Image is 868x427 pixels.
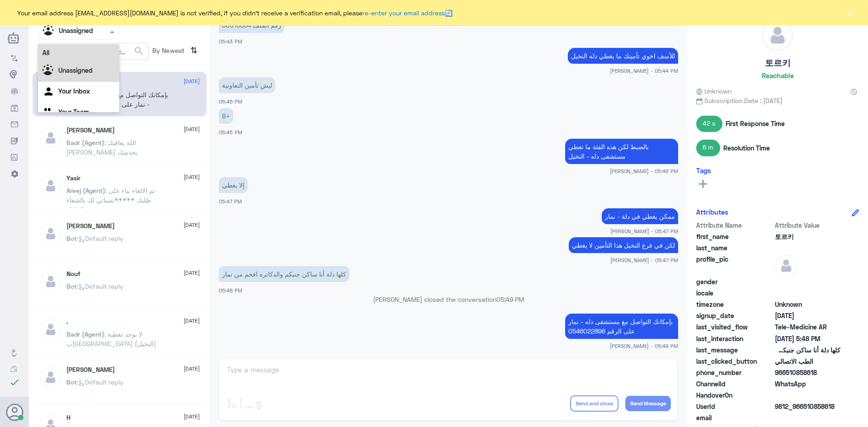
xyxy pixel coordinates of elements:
[66,139,104,146] span: Badr (Agent)
[696,345,773,355] span: last_message
[66,222,115,230] h5: IBRAHIM
[219,108,233,124] p: 17/8/2025, 5:45 PM
[775,334,840,343] span: 2025-08-17T14:48:18.256Z
[219,38,242,44] span: 05:43 PM
[696,311,773,320] span: signup_date
[58,108,89,116] b: Your Team
[696,243,773,253] span: last_name
[610,342,678,350] span: [PERSON_NAME] - 05:49 PM
[9,377,20,388] i: check
[569,237,678,253] p: 17/8/2025, 5:47 PM
[66,366,115,374] h5: Ahmed
[602,208,678,224] p: 17/8/2025, 5:47 PM
[570,395,618,412] button: Send and close
[66,318,68,326] h5: .
[696,413,773,422] span: email
[17,8,453,18] span: Your email address [EMAIL_ADDRESS][DOMAIN_NAME] is not verified, if you didn't receive a verifica...
[775,345,840,355] span: كلها دلة أنا ساكن جنبكم والدكاتره افخم من نمار
[219,129,242,135] span: 05:45 PM
[625,396,671,411] button: Send Message
[775,254,797,277] img: defaultAdmin.png
[66,330,156,347] span: : لا يوجد تغطية ب[GEOGRAPHIC_DATA] (النخيل)
[133,44,144,59] button: search
[77,378,123,386] span: : Default reply
[219,77,275,93] p: 17/8/2025, 5:45 PM
[726,119,785,128] span: First Response Time
[775,277,840,286] span: null
[66,282,77,290] span: Bot
[219,99,242,104] span: 05:45 PM
[184,269,200,277] span: [DATE]
[66,414,71,422] h5: H
[696,277,773,286] span: gender
[39,318,62,341] img: defaultAdmin.png
[696,300,773,309] span: timezone
[696,140,720,156] span: 6 m
[568,48,678,64] p: 17/8/2025, 5:44 PM
[696,254,773,275] span: profile_pic
[77,282,123,290] span: : Default reply
[696,288,773,298] span: locale
[845,8,854,17] button: ×
[66,270,80,278] h5: Nouf
[184,413,200,421] span: [DATE]
[149,43,187,61] span: By Newest
[184,221,200,229] span: [DATE]
[219,177,248,193] p: 17/8/2025, 5:47 PM
[42,65,56,78] img: Unassigned.svg
[42,85,56,99] img: yourInbox.svg
[58,87,90,95] b: Your Inbox
[77,235,123,242] span: : Default reply
[610,256,678,264] span: [PERSON_NAME] - 05:47 PM
[610,67,678,75] span: [PERSON_NAME] - 05:44 PM
[696,402,773,411] span: UserId
[39,174,62,197] img: defaultAdmin.png
[775,379,840,389] span: 2
[610,167,678,175] span: [PERSON_NAME] - 05:46 PM
[696,368,773,377] span: phone_number
[696,357,773,366] span: last_clicked_button
[66,187,155,213] span: : تم الالغاء بناء على طلبك *****تمنياتي لك بالشفاء العاجل
[184,365,200,373] span: [DATE]
[696,334,773,343] span: last_interaction
[696,86,731,96] span: Unknown
[775,390,840,400] span: null
[219,266,349,282] p: 17/8/2025, 5:48 PM
[496,296,524,303] span: 05:49 PM
[775,221,840,230] span: Attribute Value
[775,311,840,320] span: 2025-08-17T14:40:48.082Z
[696,232,773,241] span: first_name
[696,166,711,174] h6: Tags
[39,270,62,293] img: defaultAdmin.png
[190,43,198,58] i: ⇅
[184,77,200,85] span: [DATE]
[696,322,773,332] span: last_visited_flow
[219,295,678,304] p: [PERSON_NAME] closed the conversation
[42,49,49,56] b: All
[696,390,773,400] span: HandoverOn
[66,187,105,194] span: Areej (Agent)
[184,317,200,325] span: [DATE]
[775,300,840,309] span: Unknown
[66,174,80,182] h5: Yasir
[696,221,773,230] span: Attribute Name
[565,314,678,339] p: 17/8/2025, 5:49 PM
[696,116,722,132] span: 42 s
[762,71,794,80] h6: Reachable
[39,127,62,149] img: defaultAdmin.png
[219,198,242,204] span: 05:47 PM
[696,208,728,216] h6: Attributes
[66,235,77,242] span: Bot
[39,222,62,245] img: defaultAdmin.png
[762,20,793,51] img: defaultAdmin.png
[696,379,773,389] span: ChannelId
[723,143,770,153] span: Resolution Time
[184,173,200,181] span: [DATE]
[610,227,678,235] span: [PERSON_NAME] - 05:47 PM
[66,378,77,386] span: Bot
[363,9,445,17] a: re-enter your email address
[775,413,840,422] span: null
[775,322,840,332] span: Tele-Medicine AR
[66,330,104,338] span: Badr (Agent)
[765,58,791,68] h5: 토르키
